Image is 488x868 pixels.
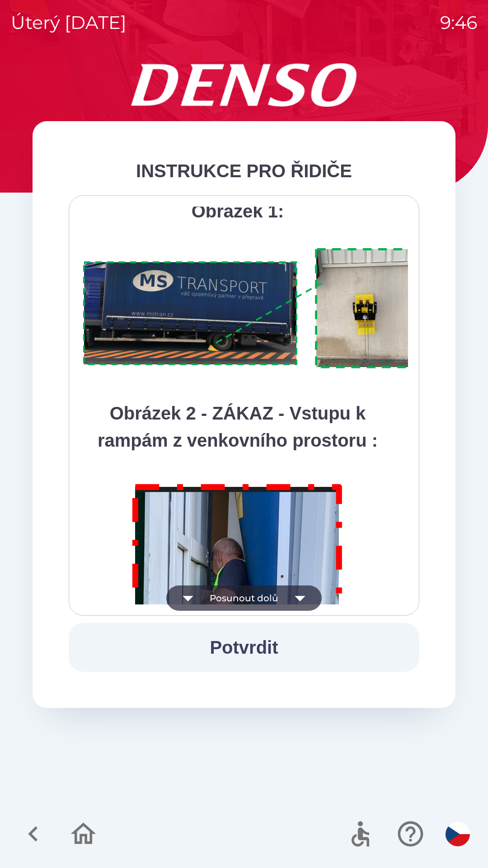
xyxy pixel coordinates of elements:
[69,623,419,672] button: Potvrdit
[33,63,455,107] img: Logo
[122,472,353,804] img: M8MNayrTL6gAAAABJRU5ErkJggg==
[440,9,477,36] p: 9:46
[11,9,127,36] p: úterý [DATE]
[80,243,431,374] img: A1ym8hFSA0ukAAAAAElFTkSuQmCC
[166,585,322,611] button: Posunout dolů
[192,201,284,221] strong: Obrázek 1:
[98,403,378,450] strong: Obrázek 2 - ZÁKAZ - Vstupu k rampám z venkovního prostoru :
[69,157,419,184] div: INSTRUKCE PRO ŘIDIČE
[446,822,470,846] img: cs flag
